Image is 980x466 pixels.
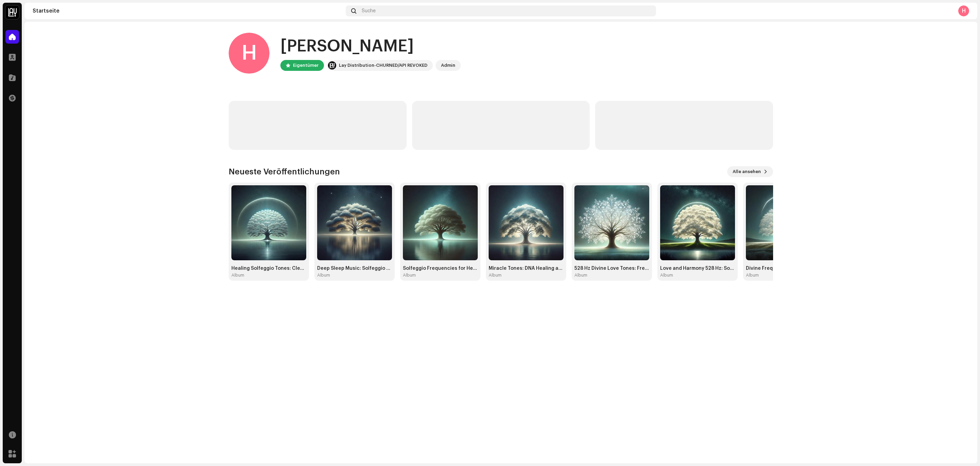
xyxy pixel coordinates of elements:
div: Miracle Tones: DNA Healing and Transformation [528 Hz Solfeggio Frequencies] [489,266,563,271]
img: 54317cf3-2287-4537-b1bf-44b944cc49d9 [489,185,563,260]
img: 9eb99177-7e7a-45d5-8073-fef7358786d3 [5,5,19,19]
div: H [229,33,269,74]
img: 9eb99177-7e7a-45d5-8073-fef7358786d3 [328,61,336,69]
div: Deep Sleep Music: Solfeggio Healing Frequencies for Relaxing and Calmness [528 Hz] [317,266,392,271]
span: Alle ansehen [733,165,761,178]
img: 16ee4160-59be-4782-8063-d9c041361360 [574,185,649,260]
h3: Neueste Veröffentlichungen [229,166,340,177]
div: Album [660,273,673,278]
span: Suche [362,8,376,14]
div: Album [489,273,502,278]
img: 0fc07f86-d5be-4a90-9dd5-f56f16554e6d [231,185,306,260]
img: 7135a9af-810c-4085-8c23-dd96f54326ac [317,185,392,260]
button: Alle ansehen [727,166,773,177]
div: Love and Harmony 528 Hz: Solfeggio Frequencies for Healing [660,266,735,271]
div: H [958,5,969,16]
div: Healing Solfeggio Tones: Cleanse and Renew Positive Energy [528 Hz Solfeggio Frequencies] [231,266,306,271]
div: Lay Distribution-CHURNED/API REVOKED [339,61,427,69]
img: 812253f6-0a04-47d4-961a-65791e59ec2d [403,185,478,260]
div: Admin [441,61,455,69]
img: 9c9dc159-bb6e-4721-b896-55ca533ca316 [660,185,735,260]
div: Divine Frequency 528 Hz: Solfeggio Music for Soul Healing [746,266,821,271]
div: Album [231,273,244,278]
div: Album [574,273,587,278]
div: [PERSON_NAME] [280,35,461,57]
div: Album [746,273,759,278]
div: Album [317,273,330,278]
div: Solfeggio Frequencies for Healing: Deep Relaxation and Mindful Focus [528 Hz Solfeggio Frequencies] [403,266,478,271]
div: Album [403,273,416,278]
img: 982c8bc3-fff4-494b-98df-28ef91d1cabd [746,185,821,260]
div: 528 Hz Divine Love Tones: Frequencies for Emotional Renewal [574,266,649,271]
div: Eigentümer [293,61,318,69]
div: Startseite [33,8,343,14]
